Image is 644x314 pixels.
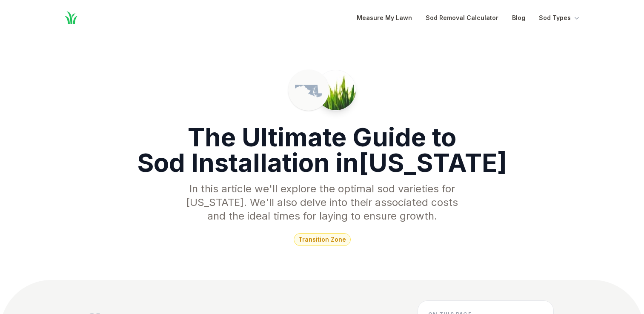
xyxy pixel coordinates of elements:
[295,77,322,104] img: Maryland state outline
[539,13,581,23] button: Sod Types
[426,13,498,23] a: Sod Removal Calculator
[294,233,351,246] span: transition zone
[316,70,356,110] img: Picture of a patch of sod in Maryland
[179,182,465,223] p: In this article we'll explore the optimal sod varieties for [US_STATE] . We'll also delve into th...
[357,13,412,23] a: Measure My Lawn
[512,13,525,23] a: Blog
